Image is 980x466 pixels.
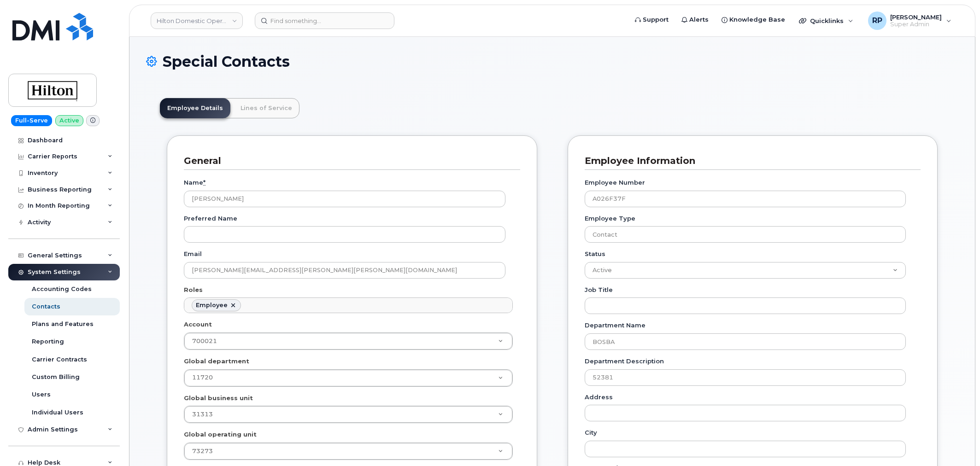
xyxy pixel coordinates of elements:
[192,448,213,454] span: 73273
[184,357,249,366] label: Global department
[192,411,213,418] span: 31313
[184,285,203,294] label: Roles
[184,443,512,460] a: 73273
[184,370,512,386] a: 11720
[585,357,664,366] label: Department Description
[184,250,202,258] label: Email
[146,53,958,70] h1: Special Contacts
[184,406,512,423] a: 31313
[184,333,512,349] a: 700021
[585,428,597,437] label: City
[585,214,635,223] label: Employee Type
[585,321,646,330] label: Department Name
[184,430,257,439] label: Global operating unit
[585,155,914,167] h3: Employee Information
[585,285,613,294] label: Job Title
[160,98,230,118] a: Employee Details
[585,393,613,402] label: Address
[585,250,605,258] label: Status
[184,155,513,167] h3: General
[192,338,217,344] span: 700021
[233,98,299,118] a: Lines of Service
[196,302,228,309] div: Employee
[184,178,205,187] label: Name
[203,179,205,186] abbr: required
[184,214,237,223] label: Preferred Name
[184,394,253,402] label: Global business unit
[184,320,212,329] label: Account
[192,374,213,381] span: 11720
[585,178,645,187] label: Employee Number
